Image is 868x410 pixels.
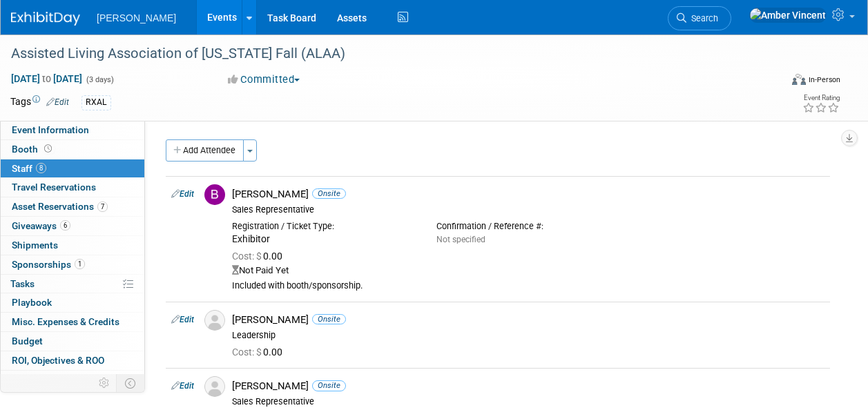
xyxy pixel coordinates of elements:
img: Format-Inperson.png [792,74,806,85]
div: Registration / Ticket Type: [232,221,416,232]
span: Budget [12,335,43,346]
div: RXAL [81,95,111,110]
a: Edit [171,381,194,391]
span: Onsite [312,188,346,199]
div: Sales Representative [232,204,824,215]
a: Tasks [1,275,144,293]
a: Staff8 [1,159,144,178]
div: [PERSON_NAME] [232,313,824,326]
span: [DATE] [DATE] [10,72,83,85]
a: Shipments [1,236,144,255]
button: Add Attendee [166,139,244,162]
span: 0.00 [232,251,288,262]
div: Exhibitor [232,233,416,246]
td: Toggle Event Tabs [117,374,145,392]
a: Asset Reservations7 [1,197,144,216]
div: In-Person [808,75,840,85]
span: 1 [75,259,85,269]
span: Tasks [10,278,35,289]
span: 6 [60,220,70,231]
a: Sponsorships1 [1,255,144,274]
a: Attachments1 [1,371,144,389]
span: Sponsorships [12,259,85,270]
span: Onsite [312,314,346,324]
span: 7 [97,202,108,212]
img: B.jpg [204,184,225,205]
span: Staff [12,163,46,174]
button: Committed [223,72,305,87]
a: Misc. Expenses & Credits [1,313,144,331]
span: Giveaways [12,220,70,231]
img: Associate-Profile-5.png [204,310,225,331]
a: Edit [171,189,194,199]
span: Misc. Expenses & Credits [12,316,119,327]
span: Travel Reservations [12,182,96,193]
span: Not specified [436,235,485,244]
div: Assisted Living Association of [US_STATE] Fall (ALAA) [6,41,769,66]
div: Included with booth/sponsorship. [232,280,824,292]
div: Leadership [232,330,824,341]
span: Booth [12,144,55,155]
span: Search [686,13,718,23]
span: 1 [70,374,81,384]
a: Event Information [1,121,144,139]
span: Attachments [12,374,81,385]
span: 8 [36,163,46,173]
span: Shipments [12,240,58,251]
a: Playbook [1,293,144,312]
span: Cost: $ [232,346,263,358]
span: Event Information [12,124,89,135]
div: [PERSON_NAME] [232,188,824,201]
a: Edit [46,97,69,107]
span: Onsite [312,380,346,391]
div: [PERSON_NAME] [232,380,824,393]
a: ROI, Objectives & ROO [1,351,144,370]
span: ROI, Objectives & ROO [12,355,104,366]
a: Budget [1,332,144,351]
td: Personalize Event Tab Strip [93,374,117,392]
a: Edit [171,315,194,324]
div: Event Format [720,72,840,92]
img: Associate-Profile-5.png [204,376,225,397]
span: 0.00 [232,346,288,358]
td: Tags [10,95,69,110]
span: to [40,73,53,84]
span: [PERSON_NAME] [97,12,176,23]
div: Not Paid Yet [232,265,824,277]
span: (3 days) [85,75,114,84]
span: Asset Reservations [12,201,108,212]
span: Cost: $ [232,251,263,262]
div: Event Rating [802,95,840,101]
div: Confirmation / Reference #: [436,221,620,232]
img: ExhibitDay [11,12,80,26]
a: Giveaways6 [1,217,144,235]
a: Search [668,6,731,30]
span: Playbook [12,297,52,308]
a: Booth [1,140,144,159]
img: Amber Vincent [749,8,827,23]
div: Sales Representative [232,396,824,407]
span: Booth not reserved yet [41,144,55,154]
a: Travel Reservations [1,178,144,197]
